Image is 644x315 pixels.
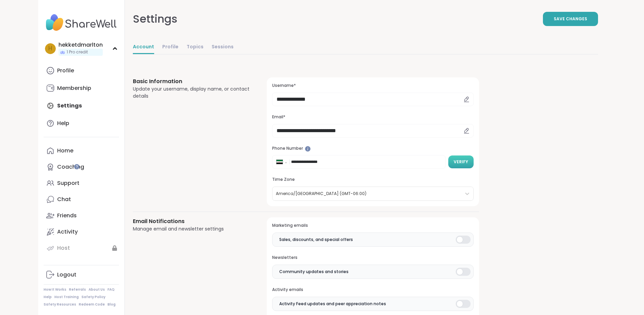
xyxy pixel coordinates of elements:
div: Help [57,120,69,127]
div: Settings [133,11,177,27]
button: Verify [448,155,474,168]
h3: Time Zone [272,177,473,183]
a: Logout [44,267,119,283]
span: Activity Feed updates and peer appreciation notes [279,301,386,307]
div: Activity [57,228,78,236]
a: Coaching [44,159,119,175]
a: Safety Policy [81,295,105,299]
span: Community updates and stories [279,269,349,275]
span: Save Changes [554,16,587,22]
div: Friends [57,212,77,219]
h3: Newsletters [272,255,473,261]
a: Safety Resources [44,302,76,307]
iframe: Spotlight [305,146,311,152]
a: Membership [44,80,119,96]
div: hekketdmarlton [58,41,103,49]
a: About Us [89,287,105,292]
a: Host Training [54,295,79,299]
a: Sessions [212,41,234,54]
a: Profile [44,63,119,79]
a: Home [44,143,119,159]
iframe: Spotlight [74,164,79,169]
h3: Email Notifications [133,217,251,225]
a: Blog [108,302,116,307]
a: FAQ [108,287,115,292]
div: Logout [57,271,76,278]
a: Chat [44,191,119,208]
a: Activity [44,224,119,240]
h3: Username* [272,83,473,89]
div: Manage email and newsletter settings [133,225,251,233]
a: Help [44,115,119,131]
div: Support [57,179,79,187]
div: Host [57,244,70,252]
h3: Email* [272,114,473,120]
a: Referrals [69,287,86,292]
div: Home [57,147,73,154]
a: Account [133,41,154,54]
h3: Basic Information [133,77,251,86]
div: Coaching [57,163,84,171]
h3: Phone Number [272,146,473,151]
span: 1 Pro credit [67,49,88,55]
a: Help [44,295,52,299]
a: Host [44,240,119,256]
a: Friends [44,208,119,224]
h3: Activity emails [272,287,473,293]
a: How It Works [44,287,66,292]
span: Verify [454,159,468,165]
div: Update your username, display name, or contact details [133,86,251,100]
a: Support [44,175,119,191]
div: Profile [57,67,74,74]
h3: Marketing emails [272,223,473,228]
button: Save Changes [543,12,598,26]
img: ShareWell Nav Logo [44,11,119,34]
span: h [48,44,52,53]
a: Profile [162,41,178,54]
a: Topics [187,41,204,54]
div: Chat [57,196,71,203]
div: Membership [57,84,91,92]
a: Redeem Code [79,302,105,307]
span: Sales, discounts, and special offers [279,237,353,243]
